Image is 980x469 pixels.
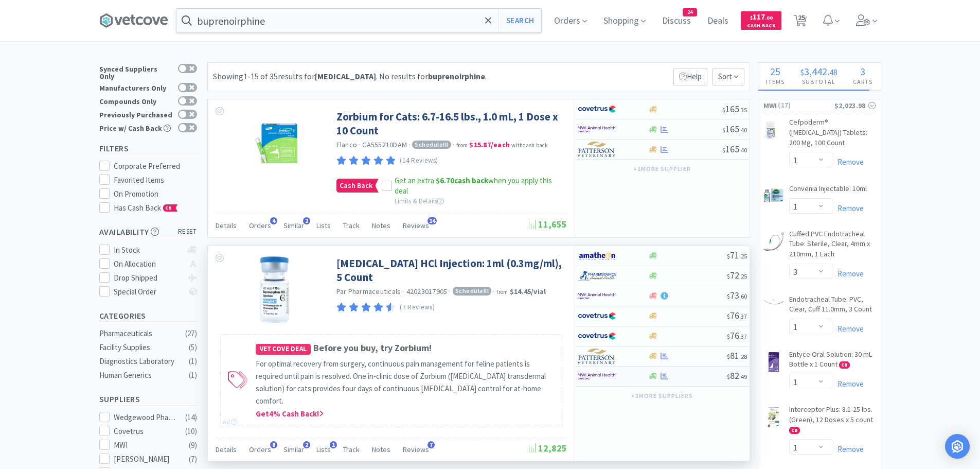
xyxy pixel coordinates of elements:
[256,341,557,356] h4: Before you buy, try Zorbium!
[741,7,781,34] a: $117.00Cash Back
[189,439,197,451] div: ( 9 )
[372,221,390,230] span: Notes
[283,221,304,230] span: Similar
[185,327,197,340] div: ( 27 )
[456,142,468,149] span: from
[189,341,197,354] div: ( 5 )
[511,142,548,149] span: with cash back
[99,393,197,405] h5: Suppliers
[750,14,753,21] span: $
[372,445,390,454] span: Notes
[727,249,747,261] span: 71
[763,185,784,205] img: 89e68893582645e79d9b68b1eb386826_169093.png
[114,160,197,172] div: Corporate Preferred
[185,425,197,438] div: ( 10 )
[510,287,546,296] strong: $14.45 / vial
[256,358,557,407] p: For optimal recovery from surgery, continuous pain management for feline patients is required unt...
[216,221,237,230] span: Details
[99,226,197,238] h5: Availability
[739,252,747,260] span: . 25
[259,256,289,323] img: 1f31e6bfdab34ea58bedd1b2ff3c413c_149783.png
[578,142,616,157] img: f5e969b455434c6296c6d81ef179fa71_3.png
[189,355,197,368] div: ( 1 )
[223,416,237,426] div: Ad
[739,272,747,280] span: . 25
[739,106,747,114] span: . 35
[449,287,451,296] span: ·
[343,445,360,454] span: Track
[770,65,780,78] span: 25
[283,445,304,454] span: Similar
[800,67,804,77] span: $
[832,324,864,334] a: Remove
[763,352,784,372] img: 5cde8ae4aa9e4a9ca4cac8fe42fd29da_209234.png
[436,176,488,185] strong: cash back
[765,14,773,21] span: . 00
[99,355,183,368] div: Diagnostics Laboratory
[453,287,492,295] span: Schedule III
[316,445,331,454] span: Lists
[493,287,495,296] span: ·
[395,176,552,196] span: Get an extra when you apply this deal
[739,373,747,380] span: . 49
[330,441,337,448] span: 1
[578,288,616,304] img: f6b2451649754179b5b4e0c70c3f7cb0_2.png
[114,286,182,298] div: Special Order
[527,218,567,230] span: 11,655
[832,444,864,454] a: Remove
[658,16,695,26] a: Discuss24
[739,126,747,134] span: . 40
[727,312,730,320] span: $
[792,66,845,77] div: .
[722,106,725,114] span: $
[945,434,970,459] div: Open Intercom Messenger
[99,110,173,118] div: Previously Purchased
[722,126,725,134] span: $
[256,409,324,419] span: Get 4 % Cash Back!
[673,68,707,85] p: Help
[406,287,448,296] span: 42023017905
[832,269,864,279] a: Remove
[99,369,183,381] div: Human Generics
[496,288,508,296] span: from
[400,155,438,166] p: (14 Reviews)
[763,407,784,427] img: 1796f07e0fad4aaf8874476626bb02ce_371366.png
[303,441,310,448] span: 2
[727,269,747,281] span: 72
[249,445,271,454] span: Orders
[789,350,876,374] a: Entyce Oral Solution: 30 mL Bottle x 1 Count CB
[213,71,487,81] span: Showing 1-15 of 35 results for . No results for .
[337,179,375,192] span: Cash Back
[703,16,733,26] a: Deals
[99,310,197,322] h5: Categories
[727,252,730,260] span: $
[840,362,849,368] span: CB
[683,9,697,16] span: 24
[750,12,773,22] span: 117
[739,312,747,320] span: . 37
[403,221,429,230] span: Reviews
[860,65,865,78] span: 3
[256,344,311,355] span: Vetcove Deal
[763,299,784,305] img: 06c1b194618147bea0ac735a2f7d44c7_484018.png
[834,100,876,111] div: $2,023.98
[241,110,308,177] img: 7820ef463e0f44379d1d70f5f697a7cb_503028.jpeg
[402,287,404,296] span: ·
[789,294,876,319] a: Endotracheal Tube: PVC, Clear, Cuff 11.0mm, 3 Count
[427,441,435,448] span: 7
[727,373,730,380] span: $
[829,67,838,77] span: 48
[99,143,197,154] h5: Filters
[189,453,197,465] div: ( 7 )
[359,140,361,149] span: ·
[400,302,435,313] p: (7 Reviews)
[412,141,451,149] span: Schedule III
[763,100,777,111] span: MWI
[395,197,444,205] span: Limits & Details
[164,205,174,211] span: CB
[789,117,876,152] a: Cefpoderm® ([MEDICAL_DATA]) Tablets: 200 Mg, 100 Count
[99,123,173,132] div: Price w/ Cash Back
[790,18,811,27] a: 25
[578,369,616,384] img: f6b2451649754179b5b4e0c70c3f7cb0_2.png
[722,143,747,155] span: 165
